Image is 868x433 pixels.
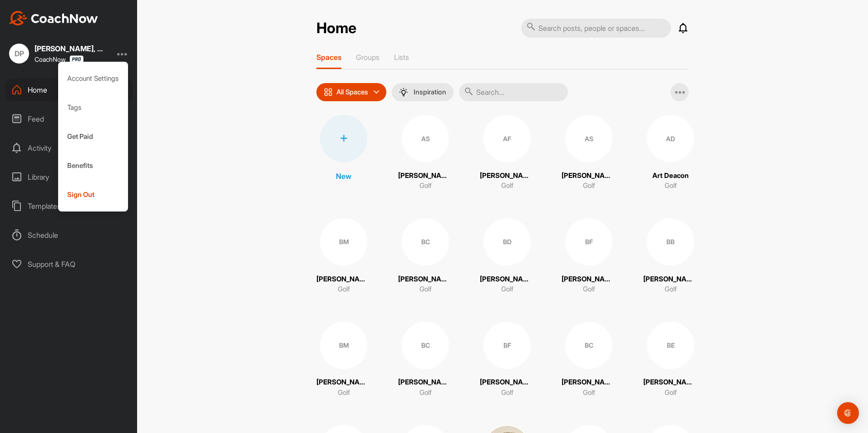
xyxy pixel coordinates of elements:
p: Spaces [316,53,341,62]
p: [PERSON_NAME] [562,274,616,285]
p: Golf [665,181,677,191]
p: [PERSON_NAME] [398,171,453,181]
div: BF [483,322,531,369]
p: Golf [419,284,432,295]
div: Feed [5,108,133,130]
a: BE[PERSON_NAME]Golf [643,322,698,398]
div: AD [647,115,694,162]
p: [PERSON_NAME] [643,377,698,388]
h2: Home [316,20,356,37]
a: BB[PERSON_NAME]Golf [643,218,698,295]
p: Golf [419,181,432,191]
img: menuIcon [399,88,408,97]
p: Golf [338,388,350,398]
div: BM [320,322,367,369]
div: BC [402,322,449,369]
div: Templates [5,195,133,217]
p: [PERSON_NAME] [643,274,698,285]
div: Support & FAQ [5,253,133,276]
div: Open Intercom Messenger [837,402,859,424]
div: Home [5,79,133,101]
p: Lists [394,53,409,62]
p: [PERSON_NAME] [398,377,453,388]
a: AS[PERSON_NAME]Golf [562,115,616,191]
p: Golf [501,284,513,295]
div: BE [647,322,694,369]
p: Golf [583,284,595,295]
div: BF [565,218,612,266]
input: Search posts, people or spaces... [521,19,671,38]
input: Search... [459,83,568,101]
p: Golf [501,388,513,398]
p: Golf [419,388,432,398]
a: BC[PERSON_NAME]Golf [562,322,616,398]
div: Activity [5,137,133,159]
div: BD [483,218,531,266]
div: AS [565,115,612,162]
p: [PERSON_NAME] [480,171,534,181]
p: Golf [338,284,350,295]
p: Golf [583,388,595,398]
p: [PERSON_NAME] [398,274,453,285]
div: Account Settings [58,64,128,93]
div: CoachNow [35,55,84,63]
a: BF[PERSON_NAME]Golf [562,218,616,295]
p: Golf [583,181,595,191]
p: Golf [665,284,677,295]
div: Benefits [58,151,128,180]
div: BM [320,218,367,266]
a: ADArt DeaconGolf [643,115,698,191]
a: AS[PERSON_NAME]Golf [398,115,453,191]
div: Get Paid [58,122,128,151]
img: icon [324,88,333,97]
p: All Spaces [336,89,368,96]
div: Schedule [5,224,133,246]
a: BC[PERSON_NAME]Golf [398,322,453,398]
p: [PERSON_NAME] [316,274,371,285]
a: BC[PERSON_NAME]Golf [398,218,453,295]
a: AF[PERSON_NAME]Golf [480,115,534,191]
p: [PERSON_NAME] [480,377,534,388]
p: Inspiration [414,89,446,96]
div: Tags [58,93,128,122]
p: Golf [665,388,677,398]
a: BM[PERSON_NAME]Golf [316,218,371,295]
img: CoachNow [9,11,98,25]
div: BB [647,218,694,266]
img: CoachNow Pro [69,55,84,63]
p: [PERSON_NAME] [562,171,616,181]
div: BC [565,322,612,369]
div: AS [402,115,449,162]
div: [PERSON_NAME], PGA [35,45,107,52]
p: Groups [356,53,380,62]
div: BC [402,218,449,266]
p: [PERSON_NAME] [316,377,371,388]
div: Sign Out [58,180,128,209]
p: Art Deacon [652,171,689,181]
p: [PERSON_NAME] [562,377,616,388]
p: New [336,171,351,182]
div: Library [5,166,133,188]
p: [PERSON_NAME] [480,274,534,285]
a: BD[PERSON_NAME]Golf [480,218,534,295]
a: BM[PERSON_NAME]Golf [316,322,371,398]
div: DP [9,44,29,64]
div: AF [483,115,531,162]
p: Golf [501,181,513,191]
a: BF[PERSON_NAME]Golf [480,322,534,398]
